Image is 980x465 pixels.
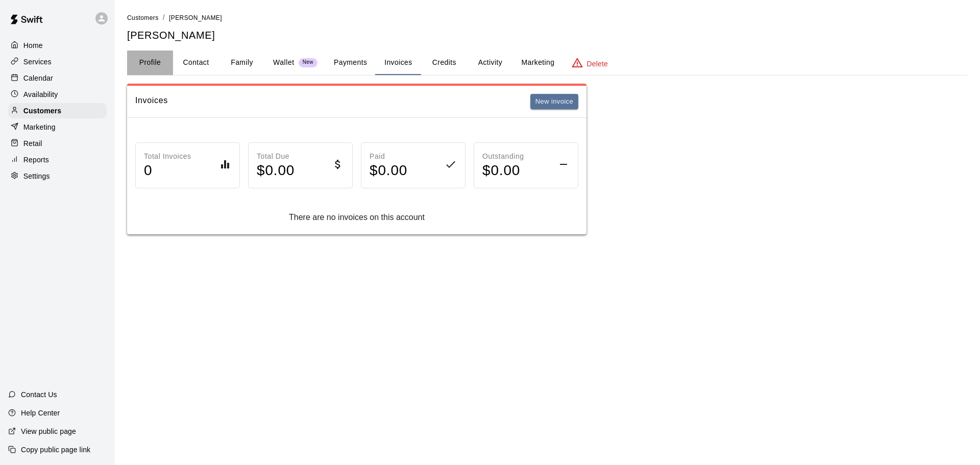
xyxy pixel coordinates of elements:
a: Home [8,38,107,53]
a: Availability [8,87,107,102]
h6: Invoices [135,94,168,110]
li: / [163,12,165,23]
a: Customers [127,13,159,21]
button: Family [219,51,265,75]
span: Customers [127,14,159,21]
a: Customers [8,103,107,118]
h4: $ 0.00 [370,162,407,180]
p: Paid [370,151,407,162]
nav: breadcrumb [127,12,968,23]
button: Profile [127,51,173,75]
h5: [PERSON_NAME] [127,29,968,42]
h4: $ 0.00 [257,162,295,180]
button: Credits [421,51,467,75]
p: Help Center [21,408,60,418]
button: Activity [467,51,513,75]
p: Home [23,40,43,51]
p: Copy public page link [21,445,90,455]
button: Marketing [513,51,562,75]
p: Calendar [23,73,53,83]
a: Services [8,54,107,69]
a: Marketing [8,119,107,135]
p: Settings [23,171,50,181]
button: Invoices [375,51,421,75]
div: basic tabs example [127,51,968,75]
p: Services [23,57,52,67]
p: Reports [23,155,49,165]
p: Total Invoices [144,151,191,162]
h4: 0 [144,162,191,180]
p: Delete [587,59,608,69]
h4: $ 0.00 [482,162,524,180]
a: Retail [8,136,107,151]
a: Settings [8,168,107,184]
p: Retail [23,138,42,149]
button: New invoice [530,94,578,110]
a: Calendar [8,70,107,86]
p: Marketing [23,122,56,132]
p: View public page [21,426,76,436]
p: Wallet [273,57,295,68]
span: New [299,59,317,66]
button: Contact [173,51,219,75]
p: Customers [23,106,61,116]
button: Payments [326,51,375,75]
span: [PERSON_NAME] [169,14,222,21]
p: Availability [23,89,58,100]
p: Contact Us [21,389,57,400]
p: Outstanding [482,151,524,162]
p: Total Due [257,151,295,162]
div: There are no invoices on this account [135,213,578,222]
a: Reports [8,152,107,167]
